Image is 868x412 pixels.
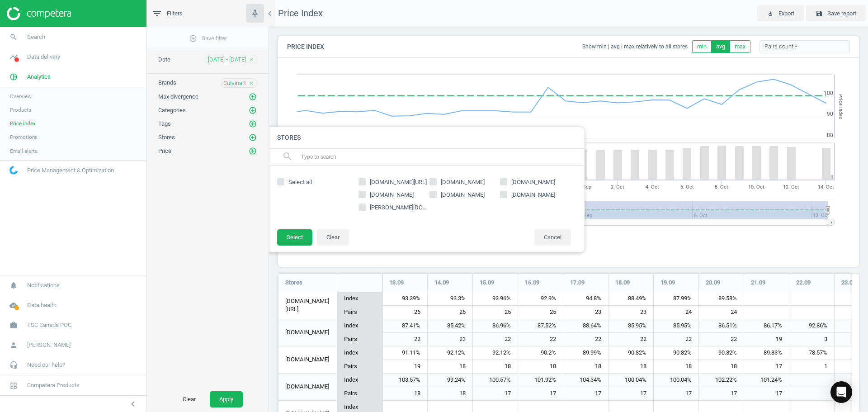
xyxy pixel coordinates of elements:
[27,301,57,309] span: Data health
[27,281,60,289] span: Notifications
[5,336,22,354] i: person
[27,166,114,175] span: Price Management & Optimization
[158,147,171,154] span: Price
[158,107,186,114] span: Categories
[10,106,31,114] span: Products
[264,8,275,19] i: chevron_left
[268,127,585,148] h4: Stores
[5,28,22,46] i: search
[248,147,257,156] button: add_circle_outline
[10,93,32,100] span: Overview
[122,398,144,410] button: chevron_left
[248,133,257,142] button: add_circle_outline
[248,106,257,115] button: add_circle_outline
[248,119,257,128] button: add_circle_outline
[158,56,170,63] span: Date
[189,34,197,43] i: add_circle_outline
[158,120,171,127] span: Tags
[10,133,38,141] span: Promotions
[189,34,227,43] span: Save filter
[5,297,22,314] i: cloud_done
[249,106,257,114] i: add_circle_outline
[27,341,71,349] span: [PERSON_NAME]
[10,147,38,155] span: Email alerts
[127,398,138,409] i: chevron_left
[10,120,36,127] span: Price index
[27,33,45,41] span: Search
[5,68,22,85] i: pie_chart_outlined
[158,134,175,141] span: Stores
[249,93,257,101] i: add_circle_outline
[27,361,65,369] span: Need our help?
[5,48,22,66] i: timeline
[158,79,176,86] span: Brands
[223,79,246,87] span: Cuisinart
[27,73,51,81] span: Analytics
[249,133,257,142] i: add_circle_outline
[5,277,22,294] i: notifications
[9,166,18,175] img: wGWNvw8QSZomAAAAABJRU5ErkJggg==
[208,56,246,64] span: [DATE] - [DATE]
[167,9,183,18] span: Filters
[158,93,198,100] span: Max divergence
[210,391,243,407] button: Apply
[248,57,255,63] i: close
[7,7,71,20] img: ajHJNr6hYgQAAAAASUVORK5CYII=
[830,381,852,403] div: Open Intercom Messenger
[5,356,22,374] i: headset_mic
[249,147,257,155] i: add_circle_outline
[5,317,22,334] i: work
[173,391,205,407] button: Clear
[27,53,60,61] span: Data delivery
[27,381,80,389] span: Competera Products
[248,80,255,86] i: close
[27,321,71,329] span: TSC Canada POC
[147,29,269,47] button: add_circle_outlineSave filter
[249,120,257,128] i: add_circle_outline
[248,92,257,101] button: add_circle_outline
[151,8,162,19] i: filter_list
